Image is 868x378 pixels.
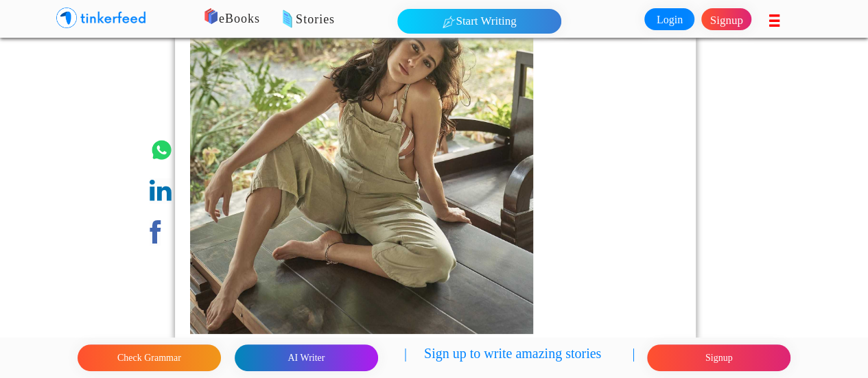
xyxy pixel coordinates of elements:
[647,344,790,371] button: Signup
[239,10,622,29] p: Stories
[150,138,174,162] img: whatsapp.png
[397,9,561,34] button: Start Writing
[185,10,567,29] p: eBooks
[404,343,635,373] p: | Sign up to write amazing stories |
[235,344,378,371] button: AI Writer
[701,8,751,30] a: Signup
[78,344,221,371] button: Check Grammar
[644,8,694,30] a: Login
